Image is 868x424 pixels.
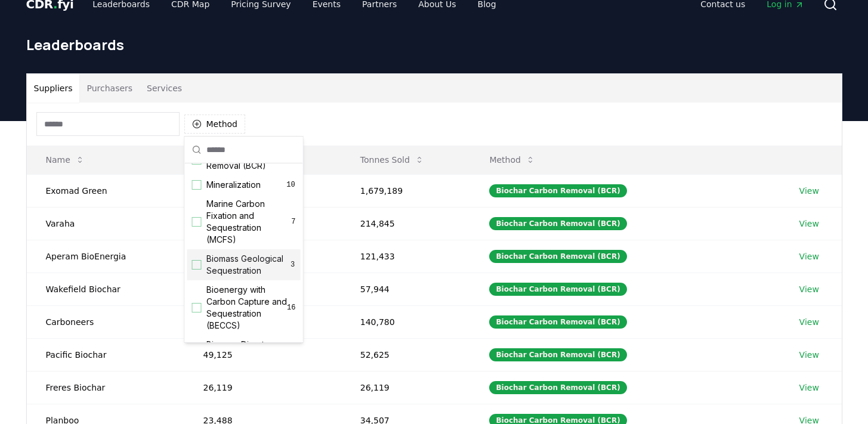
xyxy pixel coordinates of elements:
[489,315,626,329] div: Biochar Carbon Removal (BCR)
[140,74,189,103] button: Services
[27,74,80,103] button: Suppliers
[489,348,626,361] div: Biochar Carbon Removal (BCR)
[206,179,261,191] span: Mineralization
[341,305,471,338] td: 140,780
[489,250,626,263] div: Biochar Carbon Removal (BCR)
[799,349,819,361] a: View
[351,148,434,172] button: Tonnes Sold
[184,338,341,371] td: 49,125
[27,338,184,371] td: Pacific Biochar
[27,305,184,338] td: Carboneers
[27,371,184,404] td: Freres Biochar
[799,218,819,230] a: View
[799,283,819,295] a: View
[79,74,140,103] button: Purchasers
[489,283,626,296] div: Biochar Carbon Removal (BCR)
[206,198,292,246] span: Marine Carbon Fixation and Sequestration (MCFS)
[480,148,545,172] button: Method
[489,381,626,394] div: Biochar Carbon Removal (BCR)
[799,316,819,328] a: View
[206,339,288,363] span: Biomass Direct Storage
[489,184,626,197] div: Biochar Carbon Removal (BCR)
[799,382,819,394] a: View
[27,240,184,273] td: Aperam BioEnergia
[341,240,471,273] td: 121,433
[799,185,819,197] a: View
[341,273,471,305] td: 57,944
[290,260,296,270] span: 3
[26,35,842,54] h1: Leaderboards
[27,273,184,305] td: Wakefield Biochar
[341,338,471,371] td: 52,625
[286,180,296,190] span: 10
[36,148,94,172] button: Name
[27,174,184,207] td: Exomad Green
[341,371,471,404] td: 26,119
[206,253,290,277] span: Biomass Geological Sequestration
[489,217,626,230] div: Biochar Carbon Removal (BCR)
[27,207,184,240] td: Varaha
[206,284,288,332] span: Bioenergy with Carbon Capture and Sequestration (BECCS)
[341,207,471,240] td: 214,845
[341,174,471,207] td: 1,679,189
[799,250,819,262] a: View
[291,217,295,227] span: 7
[184,371,341,404] td: 26,119
[287,303,295,312] span: 16
[184,114,246,134] button: Method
